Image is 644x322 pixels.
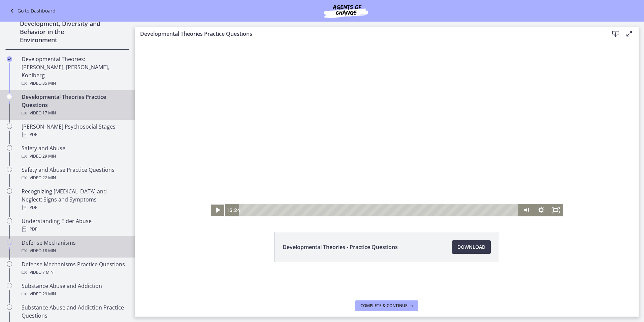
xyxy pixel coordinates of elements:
div: Video [22,174,127,182]
div: Safety and Abuse [22,144,127,160]
button: Show settings menu [399,189,414,201]
span: · 17 min [41,109,56,117]
div: Understanding Elder Abuse [22,217,127,233]
a: Download [452,240,491,254]
div: Substance Abuse and Addiction [22,282,127,298]
div: Defense Mechanisms [22,239,127,255]
div: Video [22,268,127,276]
img: Agents of Change [305,3,386,19]
div: Recognizing [MEDICAL_DATA] and Neglect: Signs and Symptoms [22,187,127,212]
button: Mute [384,189,399,201]
span: · 35 min [41,79,56,87]
div: PDF [22,131,127,139]
span: · 29 min [41,152,56,160]
div: Video [22,247,127,255]
button: Complete & continue [355,300,418,311]
span: Developmental Theories - Practice Questions [283,243,398,251]
div: Video [22,109,127,117]
div: Defense Mechanisms Practice Questions [22,260,127,276]
div: Video [22,152,127,160]
span: · 22 min [41,174,56,182]
div: Video [22,79,127,87]
i: Completed [7,56,12,62]
span: · 29 min [41,290,56,298]
button: Fullscreen [414,189,428,201]
div: PDF [22,225,127,233]
div: [PERSON_NAME] Psychosocial Stages [22,123,127,139]
div: Developmental Theories: [PERSON_NAME], [PERSON_NAME], Kohlberg [22,55,127,87]
iframe: Video Lesson [135,15,639,216]
h2: Unit 1: Human Development, Diversity and Behavior in the Environment [20,11,102,44]
span: Download [457,243,485,251]
div: Video [22,290,127,298]
h3: Developmental Theories Practice Questions [140,30,598,38]
span: Complete & continue [360,303,408,308]
a: Go to Dashboard [8,7,56,15]
div: Developmental Theories Practice Questions [22,93,127,117]
div: PDF [22,204,127,212]
span: · 18 min [41,247,56,255]
div: Safety and Abuse Practice Questions [22,166,127,182]
span: · 7 min [41,268,54,276]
